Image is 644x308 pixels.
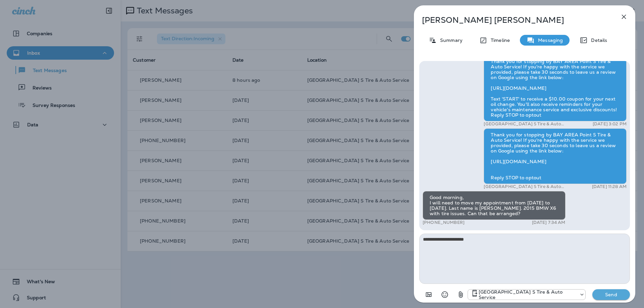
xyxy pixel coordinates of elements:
[484,121,569,127] p: [GEOGRAPHIC_DATA] S Tire & Auto Service
[484,55,627,121] div: Thank you for stopping by BAY AREA Point S Tire & Auto Service! If you're happy with the service ...
[588,38,607,43] p: Details
[593,121,627,127] p: [DATE] 3:02 PM
[423,220,465,225] p: [PHONE_NUMBER]
[438,288,451,301] button: Select an emoji
[487,38,510,43] p: Timeline
[535,38,563,43] p: Messaging
[592,184,627,189] p: [DATE] 11:28 AM
[437,38,463,43] p: Summary
[422,288,435,301] button: Add in a premade template
[422,15,605,25] p: [PERSON_NAME] [PERSON_NAME]
[532,220,566,225] p: [DATE] 7:34 AM
[484,128,627,184] div: Thank you for stopping by BAY AREA Point S Tire & Auto Service! If you're happy with the service ...
[468,289,585,300] div: +1 (410) 795-4333
[479,289,576,300] p: [GEOGRAPHIC_DATA] S Tire & Auto Service
[592,289,630,300] button: Send
[484,184,569,189] p: [GEOGRAPHIC_DATA] S Tire & Auto Service
[597,292,625,298] p: Send
[423,191,566,220] div: Good morning, I will need to move my appointment from [DATE] to [DATE]. Last name is [PERSON_NAME...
